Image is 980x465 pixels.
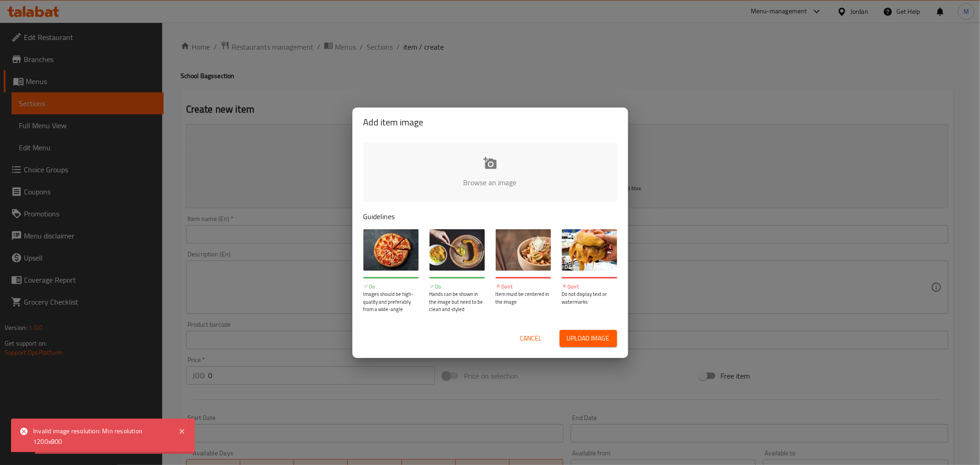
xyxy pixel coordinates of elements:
[363,290,419,313] p: Images should be high-quality and preferably from a wide-angle
[496,290,551,306] p: Item must be centered in the image
[567,333,610,344] span: Upload image
[496,229,551,271] img: guide-img-3@3x.jpg
[430,283,485,291] p: Do
[363,115,617,130] h2: Add item image
[363,283,419,291] p: Do
[562,283,617,291] p: Don't
[560,330,617,347] button: Upload image
[430,229,485,271] img: guide-img-2@3x.jpg
[33,426,169,447] div: Invalid image resolution: Min resolution 1200x800
[516,330,546,347] button: Cancel
[363,211,617,222] p: Guidelines
[562,229,617,271] img: guide-img-4@3x.jpg
[430,290,485,313] p: Hands can be shown in the image but need to be clean and styled
[496,283,551,291] p: Don't
[363,229,419,271] img: guide-img-1@3x.jpg
[520,333,542,344] span: Cancel
[562,290,617,306] p: Do not display text or watermarks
